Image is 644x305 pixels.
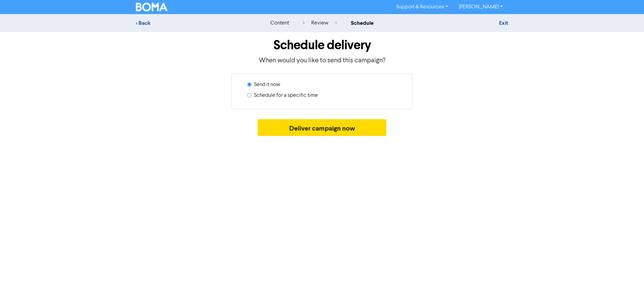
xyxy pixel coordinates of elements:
[351,19,374,27] div: schedule
[136,37,508,53] h1: Schedule delivery
[391,2,453,12] a: Support & Resources
[258,119,387,136] button: Deliver campaign now
[136,19,253,27] div: < Back
[303,19,337,27] div: review
[270,19,289,27] div: content
[453,2,508,12] a: [PERSON_NAME]
[499,20,508,26] a: Exit
[136,56,508,66] p: When would you like to send this campaign?
[254,91,318,99] label: Schedule for a specific time
[136,3,167,11] img: BOMA Logo
[254,81,280,89] label: Send it now
[610,273,644,305] iframe: Chat Widget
